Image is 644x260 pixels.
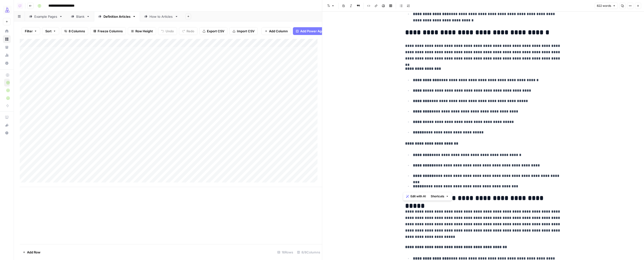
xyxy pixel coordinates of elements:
[3,121,10,129] div: What's new?
[135,29,153,34] span: Row Height
[261,27,291,35] button: Add Column
[187,29,194,34] span: Redo
[293,27,330,35] button: Add Power Agent
[149,14,173,19] div: How to Articles
[269,29,288,34] span: Add Column
[275,248,295,256] div: 16 Rows
[128,27,156,35] button: Row Height
[3,43,11,51] a: Your Data
[34,14,57,19] div: Example Pages
[295,248,322,256] div: 8/8 Columns
[404,193,428,199] button: Edit with AI
[300,29,327,34] span: Add Power Agent
[3,59,11,67] a: Settings
[597,4,611,8] span: 822 words
[22,27,40,35] button: Filter
[3,121,11,129] button: What's new?
[3,51,11,59] a: Usage
[166,29,174,34] span: Undo
[20,248,43,256] button: Add Row
[90,27,126,35] button: Freeze Columns
[42,27,59,35] button: Sort
[3,27,11,35] a: Home
[3,4,11,16] button: Workspace: AirOps Growth
[429,193,451,199] button: Shortcuts
[25,29,33,34] span: Filter
[69,29,85,34] span: 8 Columns
[158,27,177,35] button: Undo
[61,27,88,35] button: 8 Columns
[98,29,123,34] span: Freeze Columns
[411,194,426,199] span: Edit with AI
[3,35,11,43] a: Browse
[140,12,182,21] a: How to Articles
[199,27,227,35] button: Export CSV
[25,12,67,21] a: Example Pages
[45,29,52,34] span: Sort
[94,12,140,21] a: Definition Articles
[595,3,618,9] button: 822 words
[431,194,444,199] span: Shortcuts
[27,250,40,255] span: Add Row
[3,6,12,14] img: AirOps Growth Logo
[3,113,11,121] a: AirOps Academy
[207,29,224,34] span: Export CSV
[67,12,94,21] a: Blank
[237,29,254,34] span: Import CSV
[229,27,258,35] button: Import CSV
[3,129,11,137] button: Help + Support
[76,14,84,19] div: Blank
[179,27,197,35] button: Redo
[103,14,131,19] div: Definition Articles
